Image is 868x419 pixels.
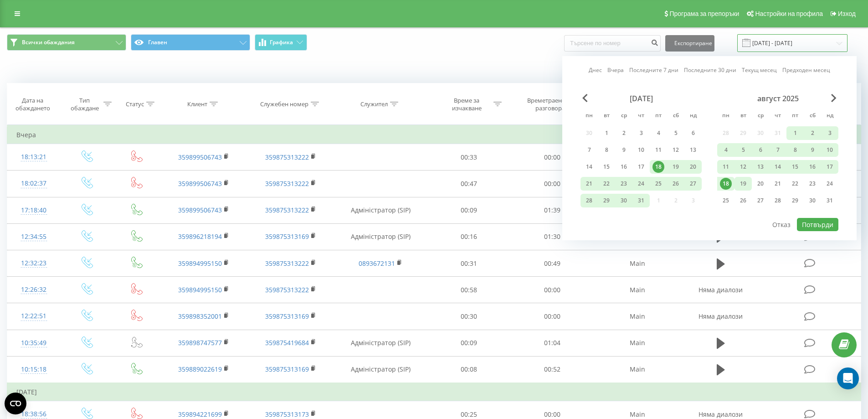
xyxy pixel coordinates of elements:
td: 00:08 [427,356,511,383]
div: 13 [755,161,766,173]
abbr: понеделник [719,109,733,123]
button: Отказ [767,218,796,231]
a: 359899506743 [178,206,222,214]
td: 00:09 [427,330,511,356]
a: 359894221699 [178,410,222,419]
span: Няма диалози [699,312,743,321]
div: 16 [806,161,818,173]
a: 359894995150 [178,259,222,268]
div: 11 [720,161,732,173]
div: вто 29 юли 2025 [598,194,615,207]
a: Днес [589,66,602,74]
div: 6 [687,127,699,139]
div: 18 [652,161,664,173]
div: 11 [652,144,664,156]
td: 00:00 [511,171,594,197]
div: 8 [789,144,801,156]
abbr: понеделник [582,109,596,123]
div: 7 [583,144,595,156]
input: Търсене по номер [564,35,661,52]
div: 5 [670,127,682,139]
button: Експортиране [665,35,714,52]
div: 25 [720,195,732,207]
div: 24 [635,178,647,190]
div: пон 4 авг 2025 [717,143,734,157]
div: 21 [583,178,595,190]
div: пон 21 юли 2025 [580,177,598,191]
div: 18:02:37 [16,175,51,192]
td: 00:58 [427,277,511,303]
td: 00:31 [427,250,511,277]
abbr: неделя [686,109,700,123]
td: 00:16 [427,223,511,250]
div: нед 20 юли 2025 [684,160,702,174]
div: 9 [806,144,818,156]
div: Статус [126,100,144,108]
div: Служител [360,100,388,108]
div: пет 15 авг 2025 [786,160,804,174]
div: 12:32:23 [16,254,51,272]
div: 10:35:49 [16,334,51,352]
div: 20 [687,161,699,173]
div: вто 5 авг 2025 [734,143,752,157]
span: Няма диалози [699,410,743,419]
abbr: вторник [736,109,750,123]
div: вто 15 юли 2025 [598,160,615,174]
div: [DATE] [580,94,702,103]
div: 10 [824,144,836,156]
div: вто 12 авг 2025 [734,160,752,174]
div: съб 26 юли 2025 [667,177,684,191]
button: Графика [255,34,307,51]
div: нед 27 юли 2025 [684,177,702,191]
div: съб 9 авг 2025 [804,143,821,157]
div: 10 [635,144,647,156]
div: Служебен номер [260,100,308,108]
div: 31 [635,195,647,207]
div: 22 [789,178,801,190]
td: 00:09 [427,197,511,223]
button: Open CMP widget [5,393,26,414]
td: Адміністратор (SIP) [334,197,427,223]
td: 00:00 [511,144,594,171]
div: вто 1 юли 2025 [598,126,615,140]
div: 27 [687,178,699,190]
div: 29 [601,195,612,207]
div: 18 [720,178,732,190]
div: пон 18 авг 2025 [717,177,734,191]
div: 27 [755,195,766,207]
td: Main [594,303,680,330]
div: 26 [737,195,749,207]
td: 00:52 [511,356,594,383]
a: Последните 30 дни [684,66,736,74]
div: 18:13:21 [16,148,51,166]
div: 17:18:40 [16,202,51,219]
div: нед 24 авг 2025 [821,177,838,191]
a: 359875313173 [265,410,309,419]
a: 359894995150 [178,285,222,294]
div: пон 25 авг 2025 [717,194,734,207]
div: 19 [737,178,749,190]
a: 359875313222 [265,259,309,268]
div: пет 8 авг 2025 [786,143,804,157]
div: 17 [824,161,836,173]
button: Главен [131,34,250,51]
td: 00:30 [427,303,511,330]
div: съб 2 авг 2025 [804,126,821,140]
div: чет 7 авг 2025 [769,143,786,157]
div: 14 [772,161,784,173]
td: Main [594,250,680,277]
div: нед 17 авг 2025 [821,160,838,174]
div: съб 16 авг 2025 [804,160,821,174]
div: 4 [652,127,664,139]
div: август 2025 [717,94,838,103]
a: Последните 7 дни [629,66,678,74]
div: 21 [772,178,784,190]
a: 359899506743 [178,153,222,161]
abbr: събота [806,109,819,123]
div: 13 [687,144,699,156]
div: Време за изчакване [442,97,491,112]
div: 12:22:51 [16,307,51,325]
div: 29 [789,195,801,207]
a: Текущ месец [742,66,777,74]
div: пет 18 юли 2025 [650,160,667,174]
